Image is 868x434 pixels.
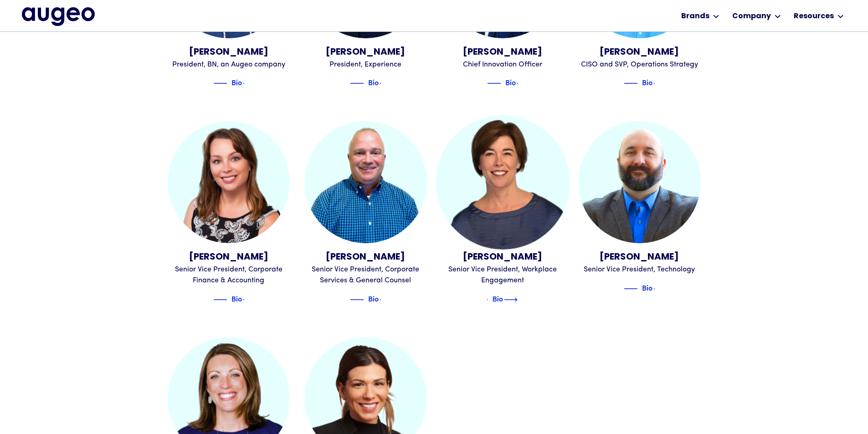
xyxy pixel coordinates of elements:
[653,283,667,294] img: Blue text arrow
[213,294,227,305] img: Blue decorative line
[442,264,564,286] div: Senior Vice President, Workplace Engagement
[304,59,427,70] div: President, Experience
[380,294,393,305] img: Blue text arrow
[732,11,771,22] div: Company
[578,264,701,275] div: Senior Vice President, Technology
[578,250,701,264] div: [PERSON_NAME]
[624,78,637,89] img: Blue decorative line
[304,121,427,244] img: Danny Kristal
[368,293,379,304] div: Bio
[168,59,290,70] div: President, BN, an Augeo company
[517,78,530,89] img: Blue text arrow
[442,59,564,70] div: Chief Innovation Officer
[578,59,701,70] div: CISO and SVP, Operations Strategy
[578,46,701,59] div: [PERSON_NAME]
[304,46,427,59] div: [PERSON_NAME]
[368,77,379,87] div: Bio
[304,264,427,286] div: Senior Vice President, Corporate Services & General Counsel
[442,121,564,305] a: Patty Saari[PERSON_NAME]Senior Vice President, Workplace EngagementBlue decorative lineBioBlue te...
[304,121,427,305] a: Danny Kristal[PERSON_NAME]Senior Vice President, Corporate Services & General CounselBlue decorat...
[380,78,393,89] img: Blue text arrow
[487,78,501,89] img: Blue decorative line
[624,283,637,294] img: Blue decorative line
[653,78,667,89] img: Blue text arrow
[22,7,95,26] img: Augeo's full logo in midnight blue.
[168,121,290,244] img: Jennifer Vanselow
[168,264,290,286] div: Senior Vice President, Corporate Finance & Accounting
[642,77,652,87] div: Bio
[243,78,257,89] img: Blue text arrow
[436,115,570,249] img: Patty Saari
[474,294,488,305] img: Blue decorative line
[681,11,709,22] div: Brands
[22,7,95,26] a: home
[213,78,227,89] img: Blue decorative line
[350,78,364,89] img: Blue decorative line
[492,293,503,304] div: Bio
[231,293,242,304] div: Bio
[168,121,290,305] a: Jennifer Vanselow[PERSON_NAME]Senior Vice President, Corporate Finance & AccountingBlue decorativ...
[578,121,701,244] img: Nathaniel Engelsen
[231,77,242,87] div: Bio
[168,46,290,59] div: [PERSON_NAME]
[168,250,290,264] div: [PERSON_NAME]
[304,250,427,264] div: [PERSON_NAME]
[578,121,701,294] a: Nathaniel Engelsen[PERSON_NAME]Senior Vice President, TechnologyBlue decorative lineBioBlue text ...
[794,11,834,22] div: Resources
[503,294,517,305] img: Blue text arrow
[350,294,364,305] img: Blue decorative line
[442,46,564,59] div: [PERSON_NAME]
[243,294,257,305] img: Blue text arrow
[642,282,652,293] div: Bio
[505,77,516,87] div: Bio
[442,250,564,264] div: [PERSON_NAME]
